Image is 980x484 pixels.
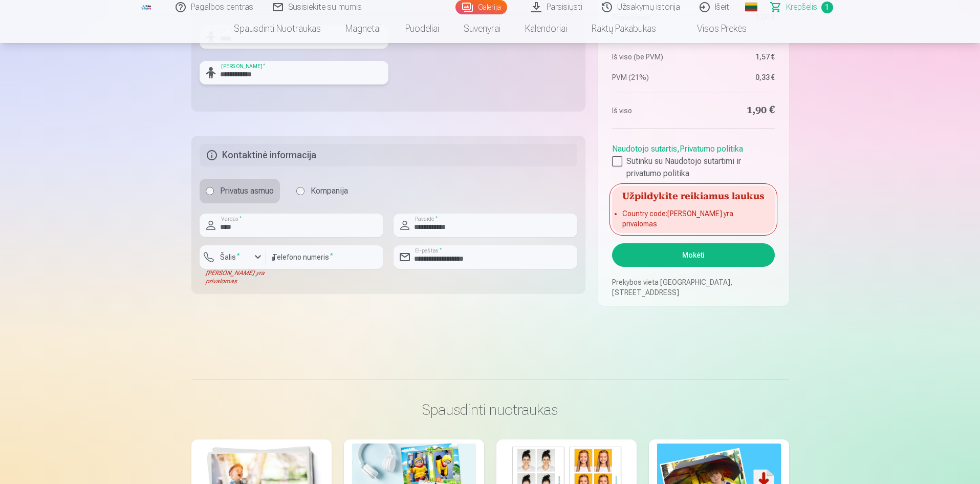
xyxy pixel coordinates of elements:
a: Privatumo politika [680,144,743,154]
dd: 1,90 € [699,103,775,118]
a: Suvenyrai [451,14,513,43]
input: Kompanija [296,187,304,195]
h5: Kontaktinė informacija [200,144,578,166]
h3: Spausdinti nuotraukas [200,401,781,419]
label: Privatus asmuo [200,179,280,203]
a: Kalendoriai [513,14,579,43]
div: , [612,139,774,180]
dt: Iš viso [612,103,688,118]
img: /fa2 [141,4,153,10]
button: Mokėti [612,243,774,267]
p: Prekybos vieta [GEOGRAPHIC_DATA], [STREET_ADDRESS] [612,277,774,298]
label: Sutinku su Naudotojo sutartimi ir privatumo politika [612,155,774,180]
dd: 0,33 € [699,72,775,82]
dt: PVM (21%) [612,72,688,82]
span: Krepšelis [786,1,817,13]
a: Puodeliai [393,14,451,43]
li: Country code : [PERSON_NAME] yra privalomas [622,208,764,229]
button: Šalis* [200,245,266,269]
a: Naudotojo sutartis [612,144,677,154]
a: Visos prekės [668,14,759,43]
label: Kompanija [290,179,354,203]
label: Šalis [216,252,244,262]
input: Privatus asmuo [206,187,214,195]
span: 1 [821,2,833,13]
a: Magnetai [333,14,393,43]
h5: Užpildykite reikiamus laukus [612,186,774,204]
div: [PERSON_NAME] yra privalomas [200,269,266,285]
a: Raktų pakabukas [579,14,668,43]
a: Spausdinti nuotraukas [222,14,333,43]
dd: 1,57 € [699,52,775,62]
dt: Iš viso (be PVM) [612,52,688,62]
